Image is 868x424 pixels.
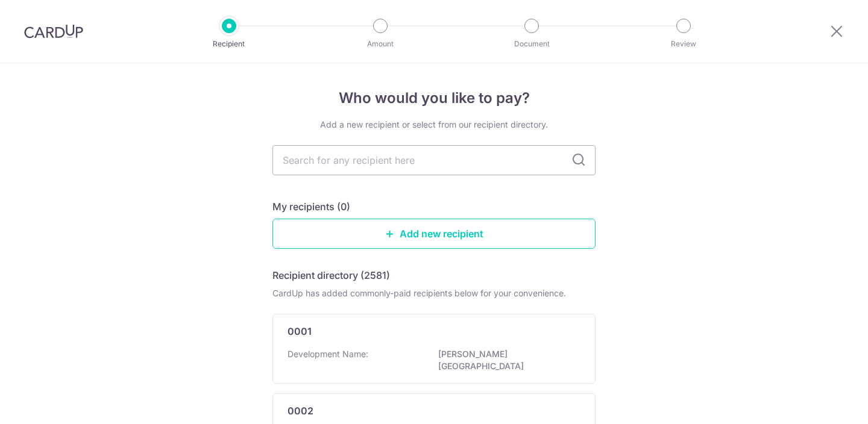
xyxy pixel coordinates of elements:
[438,348,573,372] p: [PERSON_NAME][GEOGRAPHIC_DATA]
[272,119,596,131] div: Add a new recipient or select from our recipient directory.
[24,24,83,39] img: CardUp
[790,388,856,418] iframe: Opens a widget where you can find more information
[272,199,350,214] h5: My recipients (0)
[272,268,390,282] h5: Recipient directory (2581)
[288,324,312,338] p: 0001
[272,145,596,175] input: Search for any recipient here
[639,38,728,50] p: Review
[184,38,274,50] p: Recipient
[288,404,313,418] p: 0002
[272,87,596,109] h4: Who would you like to pay?
[272,219,596,249] a: Add new recipient
[487,38,576,50] p: Document
[336,38,425,50] p: Amount
[288,348,368,360] p: Development Name:
[272,287,596,299] div: CardUp has added commonly-paid recipients below for your convenience.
